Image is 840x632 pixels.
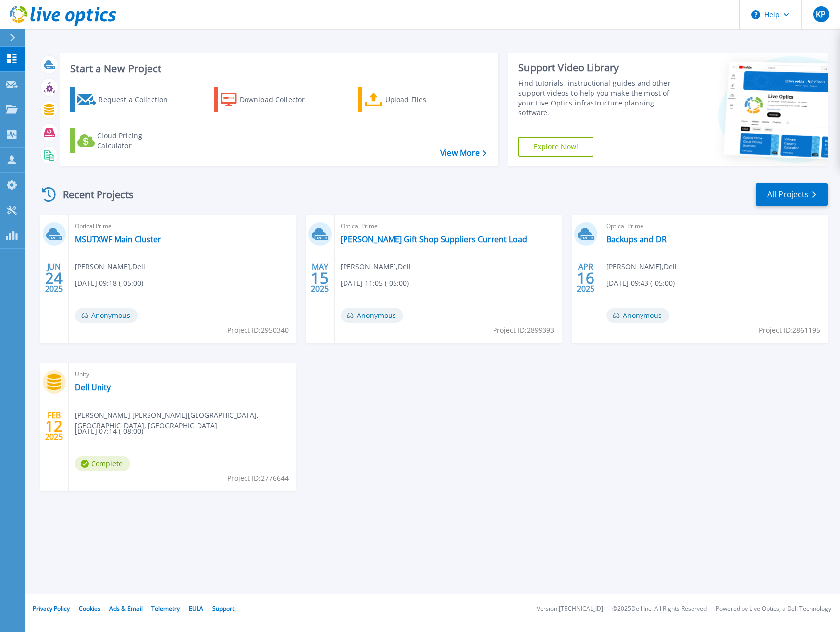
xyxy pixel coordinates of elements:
span: Project ID: 2776644 [227,473,289,484]
h3: Start a New Project [70,63,486,74]
div: Download Collector [240,90,319,109]
span: Anonymous [606,308,669,323]
span: [DATE] 11:05 (-05:00) [341,278,409,289]
div: Recent Projects [38,182,147,207]
span: Optical Prime [341,221,556,232]
a: Dell Unity [75,382,111,392]
span: [PERSON_NAME] , Dell [341,262,411,272]
span: Project ID: 2899393 [493,325,554,336]
a: Backups and DR [606,234,667,244]
div: Upload Files [385,90,464,109]
li: Version: [TECHNICAL_ID] [537,606,603,612]
span: Anonymous [75,308,138,323]
a: Cloud Pricing Calculator [70,128,181,153]
span: [PERSON_NAME] , Dell [75,262,145,272]
span: Optical Prime [75,221,290,232]
a: Support [212,604,234,613]
a: [PERSON_NAME] Gift Shop Suppliers Current Load [341,234,527,244]
a: Request a Collection [70,87,181,112]
a: Cookies [79,604,100,613]
span: Unity [75,369,290,380]
span: Optical Prime [606,221,822,232]
div: Support Video Library [518,61,680,74]
span: [DATE] 07:14 (-08:00) [75,426,143,437]
span: Project ID: 2861195 [759,325,820,336]
a: Upload Files [358,87,468,112]
span: Anonymous [341,308,403,323]
span: 12 [45,422,63,430]
div: APR 2025 [576,260,595,296]
div: Request a Collection [99,90,178,109]
a: Download Collector [214,87,324,112]
a: Telemetry [151,604,180,613]
a: EULA [189,604,203,613]
span: [PERSON_NAME] , [PERSON_NAME][GEOGRAPHIC_DATA], [GEOGRAPHIC_DATA], [GEOGRAPHIC_DATA] [75,410,296,431]
div: Find tutorials, instructional guides and other support videos to help you make the most of your L... [518,78,680,118]
a: MSUTXWF Main Cluster [75,234,161,244]
a: Explore Now! [518,137,593,157]
a: All Projects [756,183,828,206]
span: [PERSON_NAME] , Dell [606,262,677,272]
span: Complete [75,456,130,471]
span: Project ID: 2950340 [227,325,289,336]
div: JUN 2025 [45,260,63,296]
a: Privacy Policy [33,604,70,613]
div: MAY 2025 [310,260,329,296]
span: [DATE] 09:18 (-05:00) [75,278,143,289]
span: KP [816,10,826,18]
li: Powered by Live Optics, a Dell Technology [716,606,831,612]
li: © 2025 Dell Inc. All Rights Reserved [612,606,707,612]
div: FEB 2025 [45,408,63,444]
a: Ads & Email [109,604,143,613]
span: 24 [45,274,63,282]
span: 15 [311,274,329,282]
div: Cloud Pricing Calculator [97,131,176,151]
a: View More [440,148,486,158]
span: [DATE] 09:43 (-05:00) [606,278,675,289]
span: 16 [577,274,594,282]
